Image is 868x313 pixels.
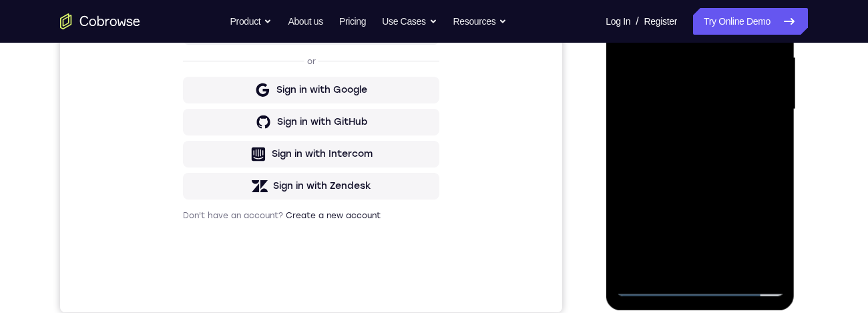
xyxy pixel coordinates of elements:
[123,276,379,302] button: Sign in with Intercom
[131,127,371,141] input: Enter your email
[123,244,379,270] button: Sign in with GitHub
[606,8,630,35] a: Log In
[453,8,507,35] button: Resources
[123,153,379,180] button: Sign in
[217,250,307,264] div: Sign in with GitHub
[644,8,677,35] a: Register
[382,8,437,35] button: Use Cases
[636,13,638,29] span: /
[230,8,272,35] button: Product
[123,212,379,238] button: Sign in with Google
[60,13,140,29] a: Go to the home page
[216,218,307,232] div: Sign in with Google
[288,8,322,35] a: About us
[212,282,312,296] div: Sign in with Intercom
[123,91,379,110] h1: Sign in to your account
[244,191,258,202] p: or
[339,8,366,35] a: Pricing
[693,8,808,35] a: Try Online Demo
